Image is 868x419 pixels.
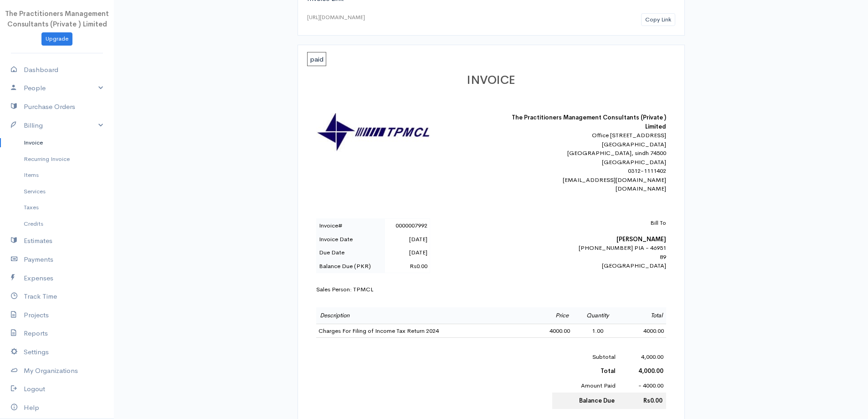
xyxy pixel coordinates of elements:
p: Bill To [507,218,666,228]
img: logo-30862.jpg [316,113,430,152]
td: Rs0.00 [618,393,666,409]
td: - 4000.00 [618,378,666,393]
span: paid [307,52,326,66]
td: Invoice Date [316,233,385,246]
h1: INVOICE [316,74,666,87]
a: Upgrade [41,32,72,46]
td: Quantity [572,307,623,324]
td: Invoice# [316,219,385,233]
b: [PERSON_NAME] [616,235,666,243]
td: [DATE] [385,233,430,246]
td: Description [316,307,530,324]
b: The Practitioners Management Consultants (Private ) Limited [512,114,666,130]
td: Balance Due (PKR) [316,259,385,273]
div: [PHONE_NUMBER] PIA - 46951 89 [GEOGRAPHIC_DATA] [507,218,666,270]
span: The Practitioners Management Consultants (Private ) Limited [5,9,109,28]
b: Total [601,367,616,375]
button: Copy Link [641,13,675,26]
td: 4000.00 [529,324,572,338]
div: Sales Person: TPMCL [316,285,666,294]
td: 4000.00 [623,324,666,338]
div: [URL][DOMAIN_NAME] [307,13,365,21]
td: [DATE] [385,246,430,259]
td: 4,000.00 [618,350,666,364]
div: Office [STREET_ADDRESS] [GEOGRAPHIC_DATA] [GEOGRAPHIC_DATA], sindh 74500 [GEOGRAPHIC_DATA] 0312-1... [507,131,666,193]
td: Amount Paid [552,378,619,393]
td: 1.00 [572,324,623,338]
td: Balance Due [552,393,619,409]
td: 0000007992 [385,219,430,233]
td: Price [529,307,572,324]
td: Total [623,307,666,324]
td: Subtotal [552,350,619,364]
td: Charges For Filing of Income Tax Return 2024 [316,324,530,338]
td: Due Date [316,246,385,259]
b: 4,000.00 [638,367,663,375]
td: Rs0.00 [385,259,430,273]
